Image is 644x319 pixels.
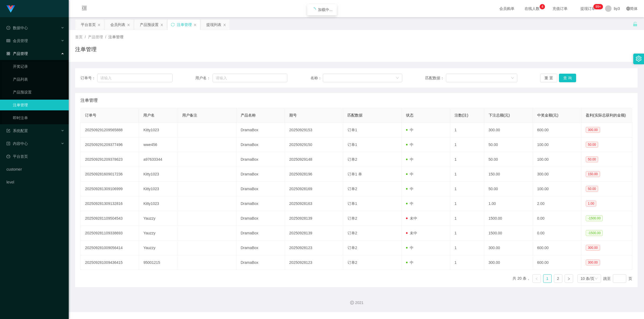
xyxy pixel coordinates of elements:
span: 产品名称 [241,113,256,117]
i: 图标: copyright [350,301,354,305]
td: 20250929148 [285,152,343,167]
td: 1 [450,226,484,241]
i: 图标: close [97,23,101,27]
a: 图标: dashboard平台首页 [6,151,64,162]
a: 产品列表 [13,74,64,85]
span: 中 [406,246,414,250]
span: 50.00 [586,156,598,162]
div: 注单管理 [177,20,192,30]
span: 300.00 [586,245,600,251]
li: 共 20 条， [513,274,530,283]
td: 50.00 [484,137,533,152]
span: 提现订单 [578,7,598,10]
span: 订单2 [347,260,357,265]
div: 2021 [73,300,640,306]
span: 中 [406,260,414,265]
span: 数据中心 [6,26,28,30]
span: 在线人数 [522,7,542,10]
td: 202509281309132816 [81,196,139,211]
td: 1 [450,137,484,152]
span: 内容中心 [6,141,28,146]
span: 中 [406,142,414,147]
i: 图标: close [127,23,130,27]
button: 重 置 [540,74,557,82]
span: 系统配置 [6,129,28,133]
td: DramaBox [236,167,285,182]
span: 中 [406,201,414,206]
td: 300.00 [484,255,533,270]
i: 图标: setting [636,56,642,62]
span: 订单2 [347,246,357,250]
td: Yauzzy [139,211,178,226]
td: 0.00 [533,226,581,241]
td: 20250928169 [285,182,343,196]
td: 20250928163 [285,196,343,211]
h1: 注单管理 [75,45,97,53]
td: 1500.00 [484,211,533,226]
a: customer [6,164,64,175]
span: 盈利(实际总获利的金额) [586,113,626,117]
td: 1 [450,196,484,211]
td: 100.00 [533,137,581,152]
td: 0.00 [533,211,581,226]
span: 产品管理 [6,51,28,56]
td: 202509281609017236 [81,167,139,182]
li: 1 [543,274,552,283]
td: 1 [450,123,484,137]
td: DramaBox [236,182,285,196]
span: 中 [406,187,414,191]
td: 600.00 [533,241,581,255]
td: 1 [450,211,484,226]
td: DramaBox [236,196,285,211]
i: 图标: check-circle-o [6,26,10,30]
td: 202509291209378623 [81,152,139,167]
td: DramaBox [236,241,285,255]
td: 100.00 [533,182,581,196]
td: DramaBox [236,152,285,167]
span: 未中 [406,216,417,220]
td: 202509281009056414 [81,241,139,255]
td: DramaBox [236,255,285,270]
span: 会员管理 [6,39,28,43]
span: 订单1 单 [347,172,362,176]
td: 202509291209565888 [81,123,139,137]
span: 300.00 [586,127,600,133]
td: 20250928123 [285,241,343,255]
td: 20250928139 [285,211,343,226]
td: DramaBox [236,123,285,137]
span: 用户备注 [182,113,197,117]
span: -1500.00 [586,215,603,221]
span: 中奖金额(元) [537,113,558,117]
div: 产品预设置 [140,20,159,30]
button: 查 询 [559,74,576,82]
a: 即时注单 [13,112,64,123]
li: 上一页 [532,274,541,283]
td: DramaBox [236,137,285,152]
input: 请输入 [97,74,173,82]
span: 50.00 [586,142,598,148]
span: 首页 [75,35,83,39]
span: 中 [406,157,414,162]
td: 50.00 [484,152,533,167]
span: 状态 [406,113,414,117]
i: icon: loading [312,7,316,12]
td: Kitty1023 [139,196,178,211]
span: 150.00 [586,171,600,177]
span: 注数(注) [455,113,468,117]
i: 图标: close [160,23,163,27]
td: 20250929153 [285,123,343,137]
li: 下一页 [565,274,573,283]
td: Kitty1023 [139,123,178,137]
a: 产品预设置 [13,87,64,97]
p: 4 [541,4,543,9]
span: 充值订单 [550,7,570,10]
i: 图标: close [193,23,197,27]
td: a97633344 [139,152,178,167]
a: 开奖记录 [13,61,64,72]
li: 2 [554,274,562,283]
span: 订单2 [347,187,357,191]
span: 订单2 [347,216,357,220]
td: Kitty1023 [139,167,178,182]
span: 订单1 [347,128,357,132]
span: 订单2 [347,157,357,162]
